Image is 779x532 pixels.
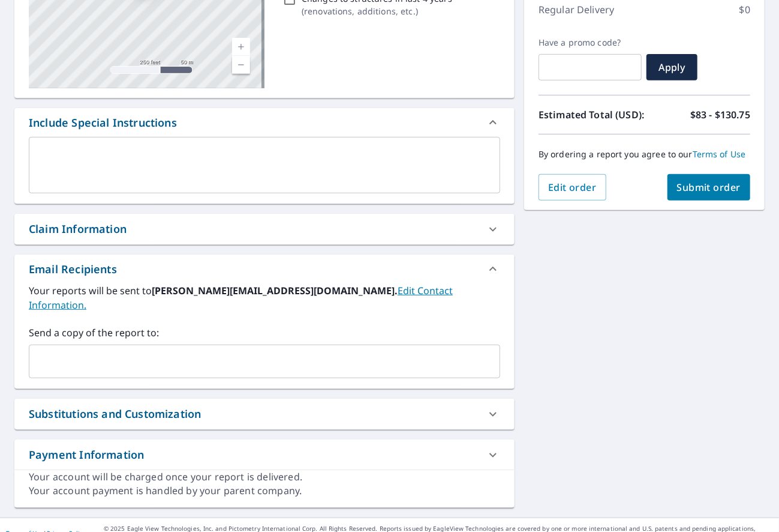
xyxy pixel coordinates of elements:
div: Payment Information [14,440,515,470]
div: Email Recipients [14,255,515,283]
p: Regular Delivery [539,2,614,17]
a: Current Level 17, Zoom Out [232,56,250,74]
span: Submit order [677,181,741,194]
div: Payment Information [29,447,144,463]
a: Current Level 17, Zoom In [232,38,250,56]
p: Estimated Total (USD): [539,107,645,122]
button: Edit order [539,174,606,201]
p: ( renovations, additions, etc. ) [302,5,452,17]
b: [PERSON_NAME][EMAIL_ADDRESS][DOMAIN_NAME]. [152,284,398,297]
a: Terms of Use [693,148,746,160]
div: Claim Information [29,221,127,237]
span: Edit order [548,181,597,194]
div: Substitutions and Customization [14,399,515,429]
label: Your reports will be sent to [29,283,500,312]
div: Substitutions and Customization [29,406,201,422]
div: Claim Information [14,214,515,244]
div: Include Special Instructions [14,108,515,137]
div: Email Recipients [29,261,117,277]
p: By ordering a report you agree to our [539,149,750,160]
label: Have a promo code? [539,37,642,48]
div: Include Special Instructions [29,115,177,131]
label: Send a copy of the report to: [29,325,500,340]
div: Your account payment is handled by your parent company. [29,484,500,498]
span: Apply [656,61,688,74]
p: $0 [739,2,750,17]
button: Apply [646,54,697,80]
div: Your account will be charged once your report is delivered. [29,470,500,484]
button: Submit order [667,174,751,201]
p: $83 - $130.75 [690,107,750,122]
